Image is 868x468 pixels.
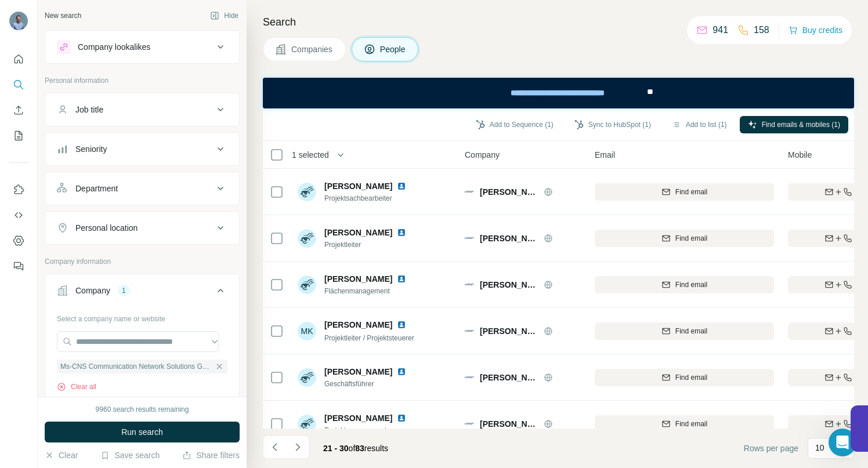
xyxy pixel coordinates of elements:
[202,7,247,24] button: Hide
[291,43,334,55] span: Companies
[75,183,118,194] div: Department
[324,425,411,436] span: Projektmanagement
[9,179,28,200] button: Use Surfe on LinkedIn
[762,119,840,130] span: Find emails & mobiles (1)
[480,233,538,244] span: [PERSON_NAME] Consult
[323,444,349,453] span: 21 - 30
[468,116,562,133] button: Add to Sequence (1)
[595,230,774,247] button: Find email
[815,442,824,454] p: 10
[465,376,474,379] img: Logo of Mailänder Consult
[182,449,240,461] button: Share filters
[595,415,774,433] button: Find email
[595,322,774,340] button: Find email
[324,240,411,250] span: Projektleiter
[754,23,769,37] p: 158
[397,274,406,284] img: LinkedIn logo
[465,149,500,161] span: Company
[829,429,856,456] iframe: Intercom live chat
[75,285,110,296] div: Company
[9,100,28,121] button: Enrich CSV
[397,228,406,237] img: LinkedIn logo
[675,326,707,336] span: Find email
[9,230,28,251] button: Dashboard
[595,183,774,201] button: Find email
[78,41,150,53] div: Company lookalikes
[324,334,414,342] span: Projektleiter / Projektsteuerer
[465,284,474,286] img: Logo of Mailänder Consult
[286,436,309,459] button: Navigate to next page
[45,96,239,124] button: Job title
[9,125,28,146] button: My lists
[117,285,131,296] div: 1
[9,49,28,70] button: Quick start
[45,33,239,61] button: Company lookalikes
[480,325,538,337] span: [PERSON_NAME] Consult
[789,22,842,38] button: Buy credits
[480,418,538,430] span: [PERSON_NAME] Consult
[675,372,707,383] span: Find email
[263,78,854,108] iframe: Banner
[45,256,240,267] p: Company information
[96,404,189,415] div: 9960 search results remaining
[397,320,406,329] img: LinkedIn logo
[9,256,28,277] button: Feedback
[263,436,286,459] button: Navigate to previous page
[595,276,774,293] button: Find email
[324,227,392,238] span: [PERSON_NAME]
[465,330,474,332] img: Logo of Mailänder Consult
[324,366,392,378] span: [PERSON_NAME]
[465,237,474,240] img: Logo of Mailänder Consult
[664,116,735,133] button: Add to list (1)
[324,193,411,204] span: Projektsachbearbeiter
[298,229,316,248] img: Avatar
[675,419,707,429] span: Find email
[380,43,407,55] span: People
[397,413,406,423] img: LinkedIn logo
[45,422,240,442] button: Run search
[713,23,728,37] p: 941
[323,444,388,453] span: results
[75,222,138,234] div: Personal location
[675,280,707,290] span: Find email
[57,382,96,392] button: Clear all
[45,175,239,202] button: Department
[740,116,848,133] button: Find emails & mobiles (1)
[595,369,774,386] button: Find email
[324,412,392,424] span: [PERSON_NAME]
[60,361,212,372] span: Ms-CNS Communication Network Solutions GmbH
[675,233,707,244] span: Find email
[45,10,81,21] div: New search
[566,116,659,133] button: Sync to HubSpot (1)
[465,191,474,193] img: Logo of Mailänder Consult
[324,180,392,192] span: [PERSON_NAME]
[100,449,160,461] button: Save search
[595,149,615,161] span: Email
[465,423,474,425] img: Logo of Mailänder Consult
[355,444,364,453] span: 83
[480,186,538,198] span: [PERSON_NAME] Consult
[9,12,28,30] img: Avatar
[45,214,239,242] button: Personal location
[480,279,538,291] span: [PERSON_NAME] Consult
[397,367,406,376] img: LinkedIn logo
[45,135,239,163] button: Seniority
[788,149,812,161] span: Mobile
[75,143,107,155] div: Seniority
[75,104,103,115] div: Job title
[324,319,392,331] span: [PERSON_NAME]
[9,205,28,226] button: Use Surfe API
[298,415,316,433] img: Avatar
[263,14,854,30] h4: Search
[292,149,329,161] span: 1 selected
[57,309,227,324] div: Select a company name or website
[298,275,316,294] img: Avatar
[45,75,240,86] p: Personal information
[324,273,392,285] span: [PERSON_NAME]
[9,74,28,95] button: Search
[45,277,239,309] button: Company1
[675,187,707,197] span: Find email
[324,286,411,296] span: Flächenmanagement
[298,368,316,387] img: Avatar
